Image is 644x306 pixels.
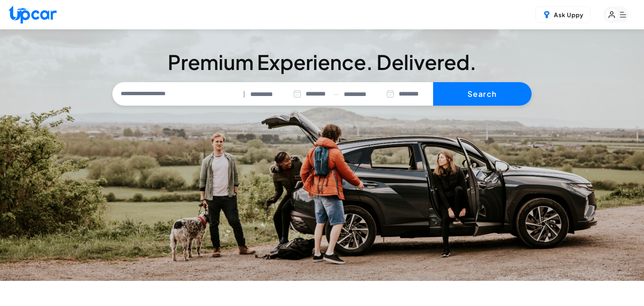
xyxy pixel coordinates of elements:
img: Upcar Logo [8,5,57,23]
span: — [333,89,339,99]
h3: Premium Experience. Delivered. [112,52,532,72]
button: Ask Uppy [535,6,591,23]
button: Search [433,82,532,106]
img: Uppy [543,10,551,19]
span: | [243,89,245,99]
